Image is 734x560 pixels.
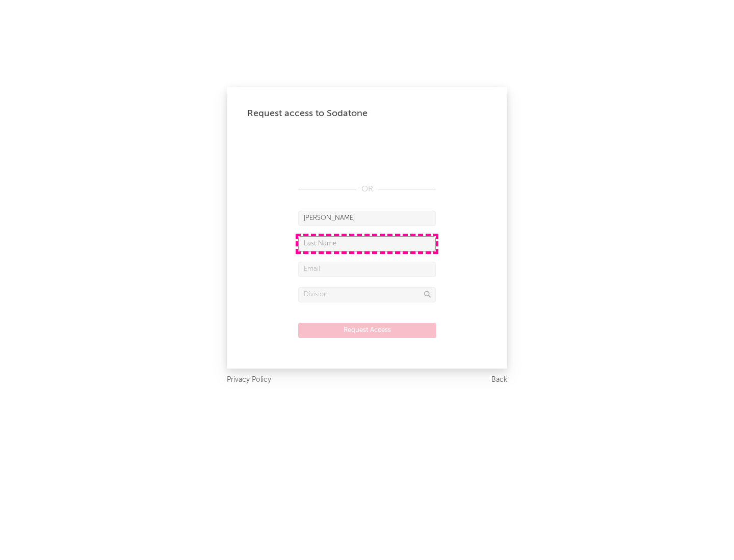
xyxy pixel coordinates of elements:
button: Request Access [298,323,436,338]
div: Request access to Sodatone [247,107,487,120]
a: Privacy Policy [227,374,271,386]
div: OR [298,183,436,195]
input: Email [298,262,436,277]
input: First Name [298,211,436,226]
input: Last Name [298,236,436,251]
input: Division [298,287,436,302]
a: Back [491,374,507,386]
